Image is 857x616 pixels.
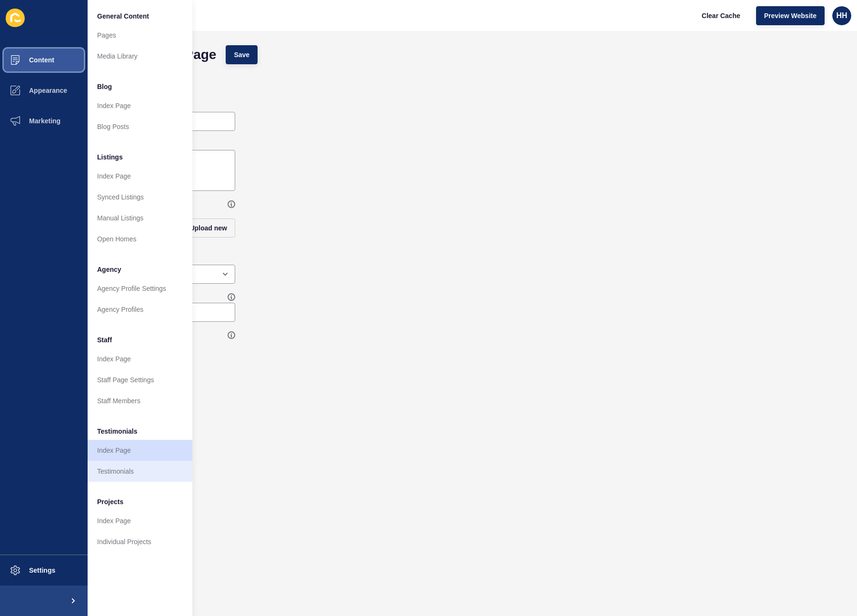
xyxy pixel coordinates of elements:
[88,440,192,461] a: Index Page
[702,11,740,20] span: Clear Cache
[97,497,123,507] span: Projects
[836,11,847,20] span: HH
[97,82,112,91] span: Blog
[189,223,227,233] span: Upload new
[88,390,192,411] a: Staff Members
[694,6,748,25] button: Clear Cache
[88,25,192,46] a: Pages
[88,166,192,187] a: Index Page
[226,45,258,64] button: Save
[97,265,121,274] span: Agency
[88,95,192,116] a: Index Page
[88,116,192,137] a: Blog Posts
[97,335,112,345] span: Staff
[97,427,138,436] span: Testimonials
[88,510,192,531] a: Index Page
[88,46,192,67] a: Media Library
[88,531,192,552] a: Individual Projects
[764,11,817,20] span: Preview Website
[88,348,192,369] a: Index Page
[88,369,192,390] a: Staff Page Settings
[97,11,149,21] span: General Content
[181,219,235,238] button: Upload new
[756,6,825,25] button: Preview Website
[88,299,192,320] a: Agency Profiles
[88,278,192,299] a: Agency Profile Settings
[88,208,192,229] a: Manual Listings
[234,50,249,60] span: Save
[88,461,192,482] a: Testimonials
[88,187,192,208] a: Synced Listings
[97,152,123,162] span: Listings
[88,229,192,249] a: Open Homes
